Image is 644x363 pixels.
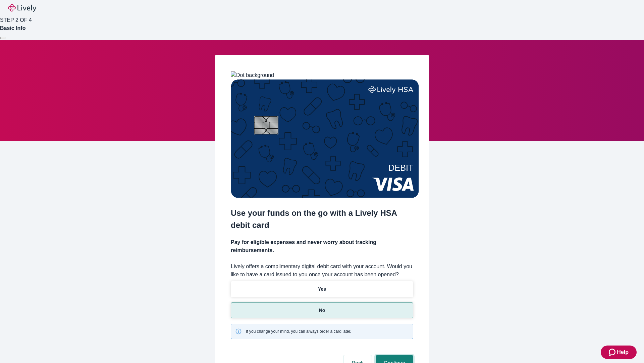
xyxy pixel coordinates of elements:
h4: Pay for eligible expenses and never worry about tracking reimbursements. [231,238,413,254]
p: Yes [318,286,326,293]
button: Yes [231,281,413,297]
h2: Use your funds on the go with a Lively HSA debit card [231,207,413,231]
label: Lively offers a complimentary digital debit card with your account. Would you like to have a card... [231,263,413,279]
span: If you change your mind, you can always order a card later. [246,328,351,334]
img: Lively [8,4,36,12]
img: Debit card [231,79,419,198]
button: No [231,302,413,318]
span: Help [617,348,629,356]
button: Zendesk support iconHelp [601,346,637,359]
svg: Zendesk support icon [609,348,617,356]
img: Dot background [231,71,274,79]
p: No [319,307,325,314]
